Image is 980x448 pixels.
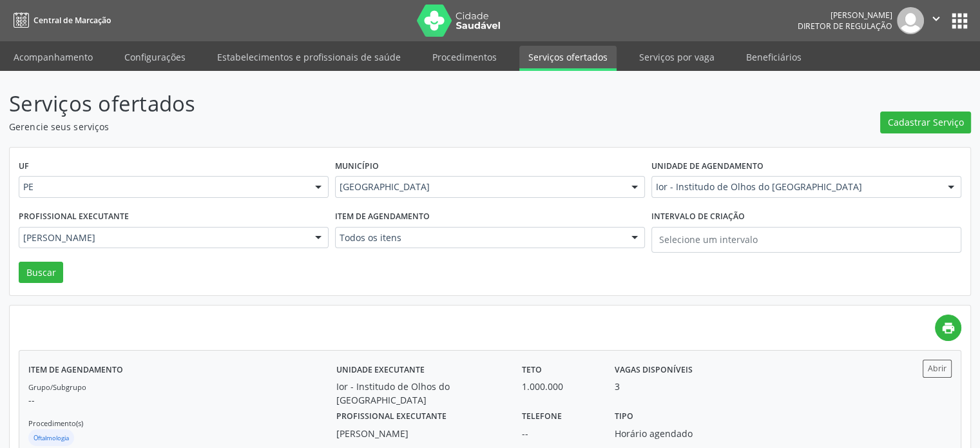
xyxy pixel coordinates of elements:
a: print [935,315,961,341]
label: Intervalo de criação [651,207,745,227]
div: -- [522,427,597,440]
button: Buscar [19,262,63,284]
label: Profissional executante [19,207,129,227]
a: Estabelecimentos e profissionais de saúde [208,46,410,68]
button: Cadastrar Serviço [880,112,971,133]
div: [PERSON_NAME] [336,427,504,440]
label: Profissional executante [336,407,447,427]
label: Unidade de agendamento [651,157,764,177]
small: Grupo/Subgrupo [28,382,86,392]
i:  [929,12,943,26]
span: Central de Marcação [34,15,111,26]
div: [PERSON_NAME] [798,10,892,21]
span: Cadastrar Serviço [888,115,964,129]
label: Unidade executante [336,360,425,380]
label: Vagas disponíveis [615,360,693,380]
p: -- [28,393,336,407]
button:  [924,7,948,34]
label: Item de agendamento [335,207,430,227]
a: Beneficiários [737,46,811,68]
button: apps [948,10,971,32]
small: Oftalmologia [34,434,69,442]
a: Configurações [115,46,195,68]
a: Serviços ofertados [519,46,617,71]
button: Abrir [923,360,952,377]
a: Procedimentos [423,46,506,68]
small: Procedimento(s) [28,418,83,428]
a: Acompanhamento [5,46,102,68]
label: Item de agendamento [28,360,123,380]
p: Gerencie seus serviços [9,120,682,133]
label: Tipo [615,407,633,427]
label: Teto [522,360,542,380]
label: Município [335,157,379,177]
div: 3 [615,380,620,393]
p: Serviços ofertados [9,88,682,120]
span: Diretor de regulação [798,21,892,32]
a: Central de Marcação [9,10,111,31]
div: 1.000.000 [522,380,597,393]
label: Telefone [522,407,562,427]
input: Selecione um intervalo [651,227,961,253]
span: Ior - Institudo de Olhos do [GEOGRAPHIC_DATA] [656,180,935,193]
label: UF [19,157,29,177]
span: PE [23,180,302,193]
span: [GEOGRAPHIC_DATA] [340,180,619,193]
img: img [897,7,924,34]
i: print [941,321,956,335]
span: Todos os itens [340,231,619,244]
a: Serviços por vaga [630,46,724,68]
span: [PERSON_NAME] [23,231,302,244]
div: Ior - Institudo de Olhos do [GEOGRAPHIC_DATA] [336,380,504,407]
div: Horário agendado [615,427,736,440]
